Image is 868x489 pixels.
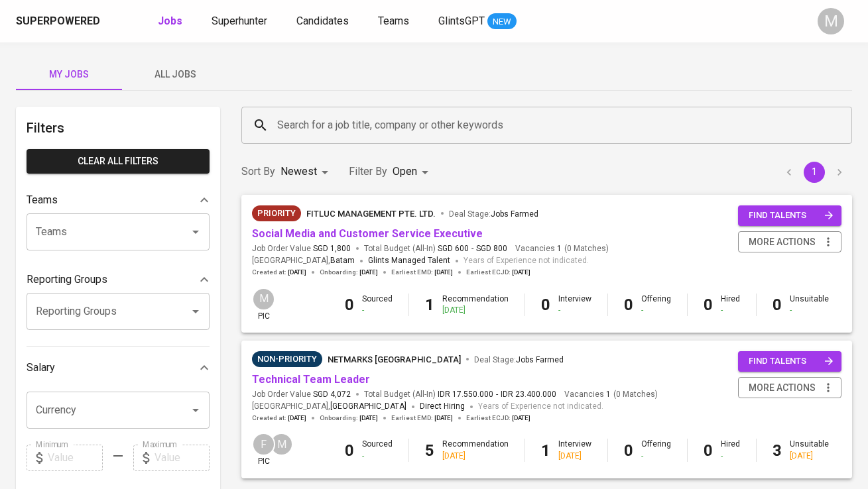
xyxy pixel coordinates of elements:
[738,351,841,372] button: find talents
[704,441,713,460] b: 0
[391,268,453,277] span: Earliest EMD :
[378,15,409,27] span: Teams
[790,305,829,316] div: -
[252,254,355,268] span: [GEOGRAPHIC_DATA] ,
[252,268,306,277] span: Created at :
[252,288,275,311] div: M
[330,254,355,268] span: Batam
[320,268,378,277] span: Onboarding :
[773,441,782,460] b: 3
[466,268,530,277] span: Earliest ECJD :
[27,117,210,138] h6: Filters
[434,413,453,423] span: [DATE]
[27,360,55,376] p: Salary
[478,400,603,413] span: Years of Experience not indicated.
[558,451,591,462] div: [DATE]
[313,243,351,254] span: SGD 1,800
[37,153,199,170] span: Clear All filters
[186,401,205,419] button: Open
[558,294,591,316] div: Interview
[27,266,210,293] div: Reporting Groups
[738,205,841,226] button: find talents
[818,8,844,34] div: M
[773,296,782,314] b: 0
[438,15,485,27] span: GlintsGPT
[158,13,185,30] a: Jobs
[442,305,509,316] div: [DATE]
[393,160,433,184] div: Open
[27,354,210,381] div: Salary
[474,355,564,364] span: Deal Stage :
[449,209,538,219] span: Deal Stage :
[155,445,210,471] input: Value
[306,209,436,219] span: FITLUC MANAGEMENT PTE. LTD.
[252,351,322,367] div: Sufficient Talents in Pipeline
[252,227,483,240] a: Social Media and Customer Service Executive
[16,14,100,29] div: Superpowered
[558,305,591,316] div: -
[103,11,121,31] img: app logo
[252,389,351,400] span: Job Order Value
[641,439,671,461] div: Offering
[359,413,378,423] span: [DATE]
[641,305,671,316] div: -
[558,439,591,461] div: Interview
[252,413,306,423] span: Created at :
[362,305,393,316] div: -
[345,296,354,314] b: 0
[442,451,509,462] div: [DATE]
[425,296,434,314] b: 1
[512,413,530,423] span: [DATE]
[738,231,841,253] button: more actions
[704,296,713,314] b: 0
[212,15,267,27] span: Superhunter
[721,305,740,316] div: -
[27,272,107,288] p: Reporting Groups
[476,243,507,254] span: SGD 800
[434,268,453,277] span: [DATE]
[27,192,58,208] p: Teams
[804,162,825,183] button: page 1
[280,164,317,180] p: Newest
[541,441,550,460] b: 1
[464,254,589,268] span: Years of Experience not indicated.
[280,160,333,184] div: Newest
[362,439,393,461] div: Sourced
[212,13,270,30] a: Superhunter
[496,389,498,400] span: -
[252,400,406,413] span: [GEOGRAPHIC_DATA] ,
[252,207,301,220] span: Priority
[420,402,465,411] span: Direct Hiring
[438,389,493,400] span: IDR 17.550.000
[296,15,349,27] span: Candidates
[501,389,556,400] span: IDR 23.400.000
[391,413,453,423] span: Earliest EMD :
[345,441,354,460] b: 0
[393,165,417,178] span: Open
[252,433,275,456] div: F
[252,433,275,467] div: pic
[487,15,517,28] span: NEW
[776,162,852,183] nav: pagination navigation
[252,243,351,254] span: Job Order Value
[749,380,816,396] span: more actions
[378,13,412,30] a: Teams
[749,208,834,223] span: find talents
[624,441,633,460] b: 0
[241,164,275,180] p: Sort By
[466,413,530,423] span: Earliest ECJD :
[749,234,816,250] span: more actions
[27,187,210,213] div: Teams
[320,413,378,423] span: Onboarding :
[296,13,351,30] a: Candidates
[442,294,509,316] div: Recommendation
[270,433,293,456] div: M
[721,451,740,462] div: -
[186,302,205,321] button: Open
[471,243,473,254] span: -
[641,451,671,462] div: -
[624,296,633,314] b: 0
[738,377,841,399] button: more actions
[790,294,829,316] div: Unsuitable
[368,256,450,265] span: Glints Managed Talent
